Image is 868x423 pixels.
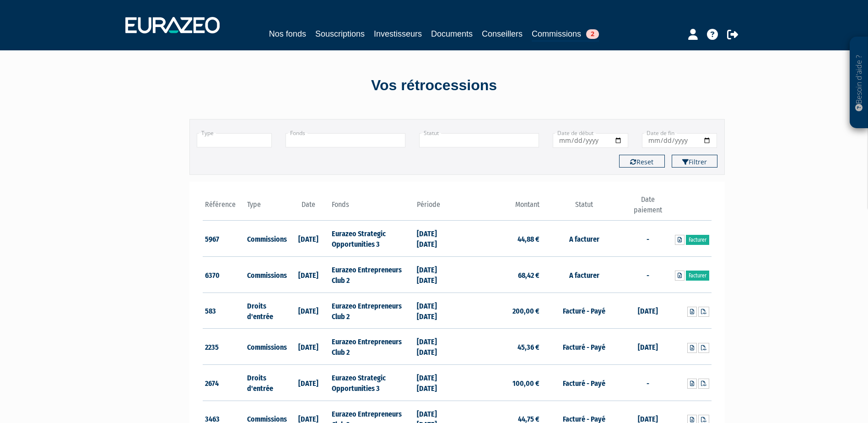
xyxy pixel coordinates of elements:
td: [DATE] [287,293,330,329]
td: [DATE] [626,293,669,329]
td: 44,88 € [457,221,542,257]
td: 100,00 € [457,365,542,401]
td: Eurazeo Strategic Opportunities 3 [329,221,414,257]
td: 2674 [203,365,245,401]
td: A facturer [542,257,626,293]
button: Filtrer [672,155,717,168]
a: Commissions2 [532,27,599,42]
td: 6370 [203,257,245,293]
td: [DATE] [DATE] [415,365,457,401]
td: Droits d'entrée [245,293,287,329]
button: Reset [619,155,665,168]
td: [DATE] [287,221,330,257]
a: Investisseurs [374,27,422,40]
td: 200,00 € [457,293,542,329]
td: 2235 [203,329,245,365]
th: Fonds [329,195,414,221]
a: Facturer [686,235,709,245]
td: [DATE] [DATE] [415,221,457,257]
span: 2 [586,29,599,39]
td: Facturé - Payé [542,365,626,401]
a: Souscriptions [315,27,365,40]
td: Commissions [245,329,287,365]
td: [DATE] [DATE] [415,257,457,293]
th: Montant [457,195,542,221]
td: Facturé - Payé [542,329,626,365]
td: [DATE] [287,329,330,365]
td: [DATE] [DATE] [415,293,457,329]
th: Période [415,195,457,221]
th: Référence [203,195,245,221]
td: Facturé - Payé [542,293,626,329]
td: Eurazeo Entrepreneurs Club 2 [329,329,414,365]
a: Conseillers [482,27,523,40]
td: Droits d'entrée [245,365,287,401]
td: - [626,221,669,257]
a: Documents [431,27,473,40]
td: 45,36 € [457,329,542,365]
td: 68,42 € [457,257,542,293]
th: Statut [542,195,626,221]
a: Facturer [686,271,709,281]
p: Besoin d'aide ? [854,42,864,124]
th: Type [245,195,287,221]
a: Nos fonds [269,27,306,40]
td: Eurazeo Strategic Opportunities 3 [329,365,414,401]
td: 5967 [203,221,245,257]
td: [DATE] [287,365,330,401]
td: [DATE] [287,257,330,293]
div: Vos rétrocessions [173,75,695,96]
td: Commissions [245,257,287,293]
th: Date paiement [626,195,669,221]
img: 1732889491-logotype_eurazeo_blanc_rvb.png [125,17,220,33]
td: A facturer [542,221,626,257]
td: 583 [203,293,245,329]
td: [DATE] [DATE] [415,329,457,365]
td: Eurazeo Entrepreneurs Club 2 [329,293,414,329]
td: Eurazeo Entrepreneurs Club 2 [329,257,414,293]
td: - [626,365,669,401]
td: Commissions [245,221,287,257]
th: Date [287,195,330,221]
td: [DATE] [626,329,669,365]
td: - [626,257,669,293]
